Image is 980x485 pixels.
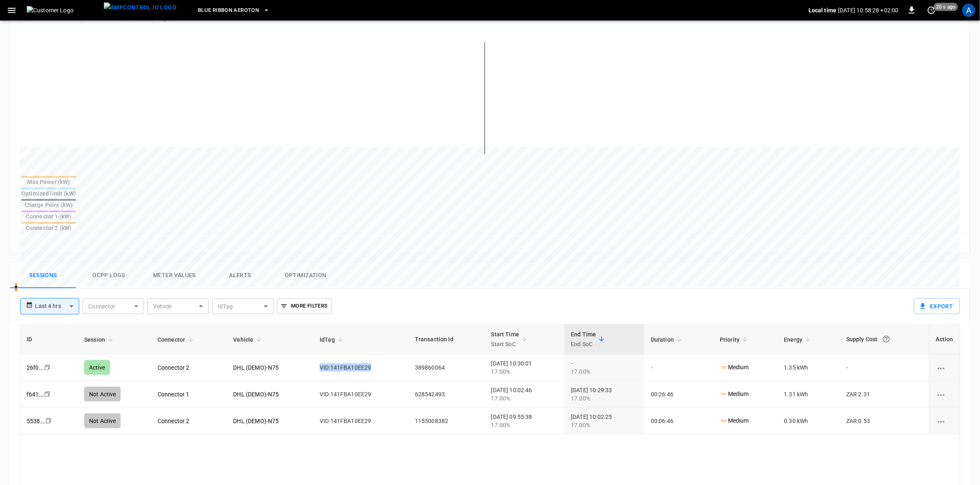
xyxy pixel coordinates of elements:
[27,6,101,14] img: Customer Logo
[846,332,923,347] div: Supply Cost
[491,421,558,429] div: 17.00%
[35,299,79,314] div: Last 4 hrs
[491,339,520,349] p: Start SoC
[195,2,273,18] button: Blue Ribbon Aeroton
[408,324,485,354] th: Transaction Id
[20,324,78,354] th: ID
[571,329,607,349] span: End TimeEnd SoC
[784,335,813,345] span: Energy
[277,299,332,314] button: More Filters
[234,418,279,424] a: DHL (DEMO)-N75
[929,324,960,354] th: Action
[408,408,485,434] td: 1155008382
[84,414,121,428] div: Not Active
[491,413,558,429] div: [DATE] 09:55:38
[720,335,750,345] span: Priority
[198,6,259,15] span: Blue Ribbon Aeroton
[571,329,596,349] div: End Time
[491,329,520,349] div: Start Time
[808,6,837,14] p: Local time
[320,335,346,345] span: IdTag
[651,335,685,345] span: Duration
[571,413,638,429] div: [DATE] 10:02:25
[936,363,953,372] div: charging session options
[20,324,960,434] table: sessions table
[76,262,142,289] button: Ocpp logs
[778,408,840,434] td: 0.30 kWh
[571,421,638,429] div: 17.00%
[925,4,938,17] button: set refresh interval
[644,408,713,434] td: 00:06:46
[571,339,596,349] p: End SoC
[158,335,196,345] span: Connector
[234,335,264,345] span: Vehicle
[45,416,53,425] div: copy
[10,262,76,289] button: Sessions
[84,335,116,345] span: Session
[879,332,894,347] button: The cost of your charging session based on your supply rates
[313,408,408,434] td: VID:141FBA10EE29
[158,418,190,424] a: Connector 2
[936,417,953,425] div: charging session options
[207,262,273,289] button: Alerts
[914,299,960,314] button: Export
[104,2,176,13] img: ampcontrol.io logo
[934,3,958,11] span: 20 s ago
[720,416,749,425] p: Medium
[936,390,953,398] div: charging session options
[838,6,899,14] p: [DATE] 10:58:28 +02:00
[273,262,339,289] button: Optimization
[840,408,929,434] td: ZAR 0.53
[142,262,207,289] button: Meter Values
[491,329,530,349] span: Start TimeStart SoC
[962,4,975,17] div: profile-icon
